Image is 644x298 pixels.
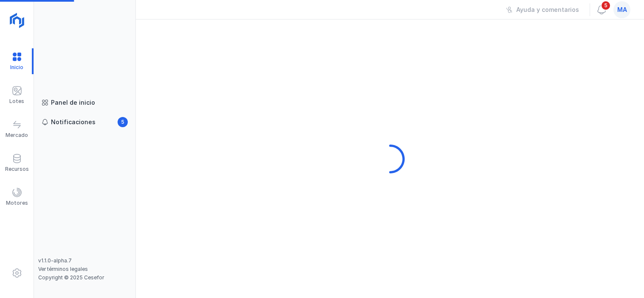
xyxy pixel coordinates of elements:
div: v1.1.0-alpha.7 [38,257,131,264]
span: 5 [118,117,128,127]
div: Mercado [6,132,28,139]
div: Motores [6,200,28,206]
div: Copyright © 2025 Cesefor [38,274,131,281]
div: Panel de inicio [51,98,95,107]
div: Lotes [9,98,24,105]
span: ma [617,6,627,14]
div: Notificaciones [51,118,96,126]
div: Ayuda y comentarios [516,6,579,14]
button: Ayuda y comentarios [501,3,585,17]
span: 5 [601,0,611,11]
a: Panel de inicio [38,95,131,110]
a: Ver términos legales [38,266,88,272]
div: Recursos [5,166,29,173]
a: Notificaciones5 [38,114,131,130]
img: logoRight.svg [6,10,28,31]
